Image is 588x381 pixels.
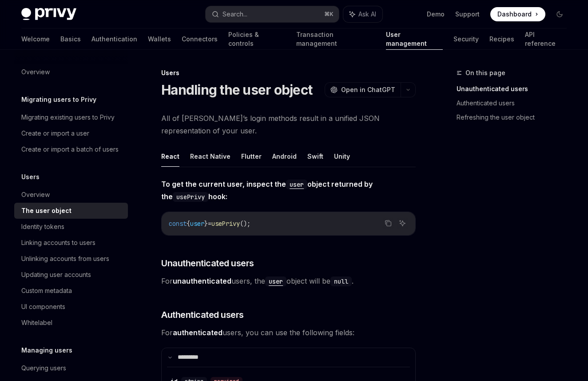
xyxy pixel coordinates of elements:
span: ⌘ K [324,11,334,18]
span: Ask AI [358,10,376,19]
a: Overview [14,187,128,203]
div: Overview [21,67,50,77]
span: const [169,220,187,228]
a: Querying users [14,360,128,376]
div: Unlinking accounts from users [21,253,109,264]
a: user [265,277,286,285]
div: Overview [21,189,50,200]
a: Security [453,28,479,50]
h1: Handling the user object [161,82,312,98]
a: Create or import a batch of users [14,141,128,157]
a: Updating user accounts [14,267,128,283]
strong: unauthenticated [173,277,231,285]
a: Transaction management [296,28,375,50]
a: Whitelabel [14,315,128,331]
button: Android [272,146,297,167]
button: Ask AI [397,217,408,229]
span: (); [240,220,250,228]
h5: Users [21,172,40,182]
a: Recipes [489,28,514,50]
a: Linking accounts to users [14,235,128,251]
a: Welcome [21,28,50,50]
span: user [190,220,204,228]
a: Support [455,10,480,19]
button: React [161,146,179,167]
button: Copy the contents from the code block [382,217,394,229]
div: Users [161,68,416,77]
strong: To get the current user, inspect the object returned by the hook: [161,180,373,201]
button: Flutter [241,146,262,167]
a: user [286,180,307,188]
div: UI components [21,301,65,312]
span: Authenticated users [161,309,244,321]
span: usePrivy [211,220,240,228]
a: Refreshing the user object [457,110,574,124]
button: Open in ChatGPT [325,82,401,97]
span: Dashboard [497,10,532,19]
button: Ask AI [343,6,382,22]
a: Migrating existing users to Privy [14,109,128,125]
button: Search...⌘K [206,6,339,22]
span: Unauthenticated users [161,257,254,269]
code: usePrivy [173,192,208,202]
div: Migrating existing users to Privy [21,112,115,123]
button: Toggle dark mode [552,7,567,21]
div: Identity tokens [21,221,64,232]
a: Demo [427,10,445,19]
img: dark logo [21,8,76,20]
code: user [286,180,307,189]
div: Querying users [21,363,66,373]
span: All of [PERSON_NAME]’s login methods result in a unified JSON representation of your user. [161,112,416,137]
button: Swift [307,146,323,167]
span: For users, you can use the following fields: [161,326,416,339]
code: user [265,277,286,286]
a: Unlinking accounts from users [14,251,128,267]
h5: Managing users [21,345,72,356]
span: For users, the object will be . [161,275,416,287]
div: Whitelabel [21,317,52,328]
a: Identity tokens [14,219,128,235]
div: Create or import a user [21,128,89,139]
button: React Native [190,146,230,167]
h5: Migrating users to Privy [21,94,96,105]
div: Create or import a batch of users [21,144,119,155]
a: Dashboard [490,7,545,21]
a: Unauthenticated users [457,82,574,96]
a: Create or import a user [14,125,128,141]
a: Connectors [182,28,218,50]
a: UI components [14,299,128,315]
div: Search... [222,9,247,20]
div: Linking accounts to users [21,237,95,248]
a: Custom metadata [14,283,128,299]
a: The user object [14,203,128,219]
span: } [204,220,208,228]
div: The user object [21,205,72,216]
div: Updating user accounts [21,269,91,280]
div: Custom metadata [21,285,72,296]
a: Authentication [91,28,137,50]
a: Overview [14,64,128,80]
code: null [330,277,352,286]
a: API reference [525,28,567,50]
span: Open in ChatGPT [341,85,395,94]
strong: authenticated [173,328,222,337]
a: Authenticated users [457,96,574,110]
button: Unity [334,146,350,167]
span: On this page [465,68,505,78]
a: Policies & controls [228,28,286,50]
a: User management [386,28,443,50]
span: { [187,220,190,228]
span: = [208,220,211,228]
a: Basics [60,28,81,50]
a: Wallets [148,28,171,50]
